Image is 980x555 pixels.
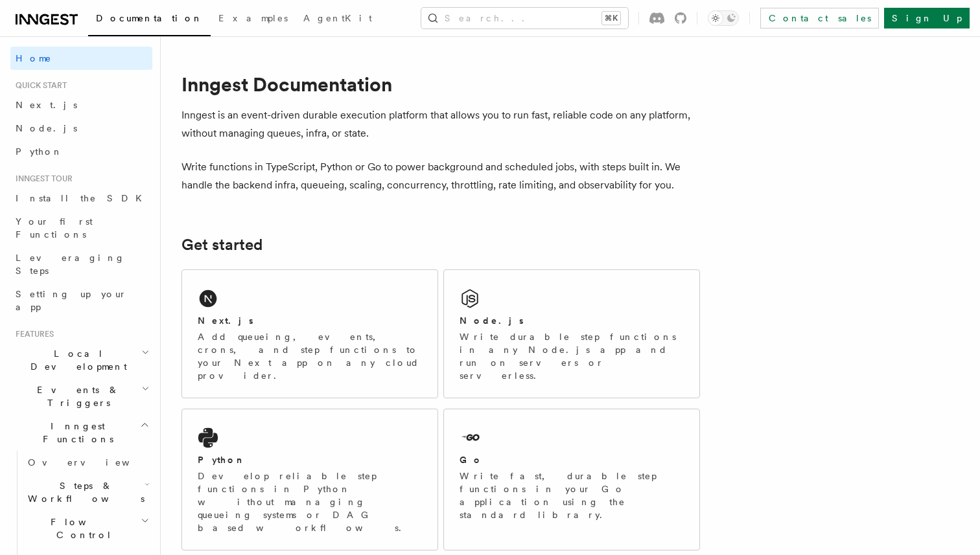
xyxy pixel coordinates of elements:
a: GoWrite fast, durable step functions in your Go application using the standard library. [443,409,700,550]
a: Examples [211,4,296,35]
p: Write functions in TypeScript, Python or Go to power background and scheduled jobs, with steps bu... [181,158,700,194]
a: Install the SDK [10,187,152,210]
span: Python [16,146,63,157]
span: Local Development [10,347,141,373]
a: Node.js [10,117,152,140]
span: Events & Triggers [10,383,141,409]
a: PythonDevelop reliable step functions in Python without managing queueing systems or DAG based wo... [181,409,438,550]
a: Home [10,47,152,70]
button: Steps & Workflows [23,474,152,510]
a: AgentKit [296,4,380,35]
span: Next.js [16,100,77,110]
h2: Next.js [198,314,253,327]
a: Sign Up [884,8,970,28]
span: Examples [218,13,288,23]
p: Write durable step functions in any Node.js app and run on servers or serverless. [460,330,684,382]
span: Home [16,52,52,65]
span: Inngest Functions [10,420,140,446]
button: Search...⌘K [421,8,628,28]
p: Develop reliable step functions in Python without managing queueing systems or DAG based workflows. [198,470,422,534]
span: Features [10,329,54,339]
kbd: ⌘K [602,12,620,25]
p: Inngest is an event-driven durable execution platform that allows you to run fast, reliable code ... [181,106,700,142]
button: Local Development [10,342,152,378]
button: Inngest Functions [10,414,152,451]
button: Flow Control [23,510,152,547]
a: Overview [23,451,152,474]
span: Your first Functions [16,216,93,240]
a: Documentation [88,4,211,36]
h2: Go [460,453,483,466]
span: Quick start [10,80,67,91]
span: Node.js [16,123,77,133]
span: Inngest tour [10,174,73,184]
h1: Inngest Documentation [181,73,700,96]
span: Steps & Workflows [23,479,145,505]
h2: Node.js [460,314,524,327]
a: Next.js [10,93,152,117]
a: Your first Functions [10,210,152,246]
p: Write fast, durable step functions in your Go application using the standard library. [460,470,684,521]
p: Add queueing, events, crons, and step functions to your Next app on any cloud provider. [198,330,422,382]
h2: Python [198,453,246,466]
span: Leveraging Steps [16,253,125,276]
button: Toggle dark mode [708,10,739,26]
a: Node.jsWrite durable step functions in any Node.js app and run on servers or serverless. [443,269,700,398]
a: Contact sales [760,8,879,28]
span: Documentation [96,13,203,23]
span: Install the SDK [16,193,150,203]
button: Events & Triggers [10,378,152,414]
a: Get started [181,236,262,254]
span: AgentKit [303,13,372,23]
span: Setting up your app [16,289,127,312]
a: Python [10,140,152,163]
a: Next.jsAdd queueing, events, crons, and step functions to your Next app on any cloud provider. [181,269,438,398]
a: Setting up your app [10,282,152,319]
span: Overview [28,457,161,468]
span: Flow Control [23,515,141,541]
a: Leveraging Steps [10,246,152,282]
